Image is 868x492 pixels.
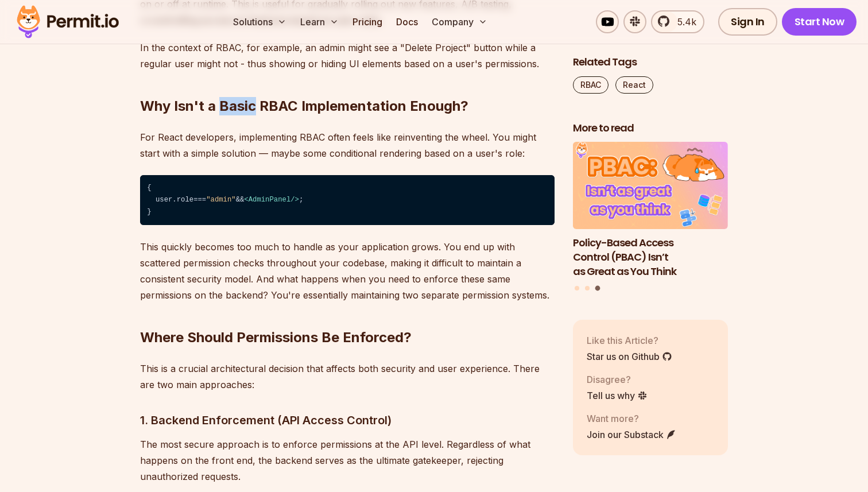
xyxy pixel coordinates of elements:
a: Join our Substack [587,428,676,441]
button: Go to slide 1 [575,286,579,290]
p: In the context of RBAC, for example, an admin might see a "Delete Project" button while a regular... [140,40,555,72]
code: { user. === && ; } [140,175,555,226]
a: Tell us why [587,389,648,402]
h3: 1. Backend Enforcement (API Access Control) [140,411,555,429]
p: For React developers, implementing RBAC often feels like reinventing the wheel. You might start w... [140,129,555,161]
button: Go to slide 3 [595,286,600,291]
button: Learn [296,10,343,33]
button: Solutions [228,10,291,33]
a: Pricing [348,10,387,33]
span: role [177,196,193,204]
span: AdminPanel [249,196,291,204]
button: Company [427,10,492,33]
span: < /> [244,196,299,204]
img: Permit logo [11,2,124,41]
button: Go to slide 2 [585,286,590,290]
a: Policy-Based Access Control (PBAC) Isn’t as Great as You ThinkPolicy-Based Access Control (PBAC) ... [573,142,728,279]
p: Like this Article? [587,334,672,347]
span: 5.4k [671,15,696,29]
a: Docs [392,10,423,33]
a: RBAC [573,76,609,94]
h2: Related Tags [573,55,728,69]
h2: Why Isn't a Basic RBAC Implementation Enough? [140,51,555,115]
span: "admin" [206,196,235,204]
p: Want more? [587,412,676,425]
img: Policy-Based Access Control (PBAC) Isn’t as Great as You Think [573,142,728,230]
p: This is a crucial architectural decision that affects both security and user experience. There ar... [140,361,555,393]
a: 5.4k [651,10,704,33]
h3: Policy-Based Access Control (PBAC) Isn’t as Great as You Think [573,236,728,278]
a: Start Now [782,8,857,36]
li: 3 of 3 [573,142,728,279]
p: The most secure approach is to enforce permissions at the API level. Regardless of what happens o... [140,436,555,485]
a: React [615,76,653,94]
a: Sign In [718,8,777,36]
p: Disagree? [587,373,648,386]
div: Posts [573,142,728,293]
p: This quickly becomes too much to handle as your application grows. You end up with scattered perm... [140,239,555,303]
h2: More to read [573,121,728,135]
h2: Where Should Permissions Be Enforced? [140,282,555,347]
a: Star us on Github [587,350,672,363]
